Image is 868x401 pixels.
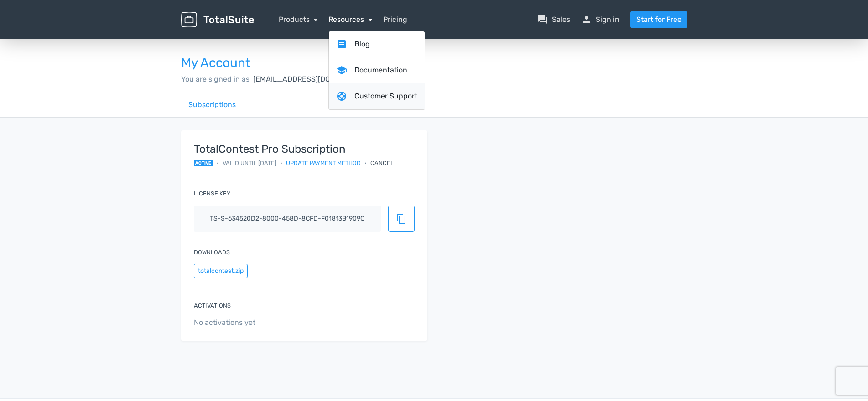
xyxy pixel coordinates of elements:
[364,159,367,167] span: •
[253,75,378,83] span: [EMAIL_ADDRESS][DOMAIN_NAME],
[581,14,592,25] span: person
[329,57,425,83] a: schoolDocumentation
[329,31,425,57] a: articleBlog
[194,189,230,198] label: License key
[181,75,249,83] span: You are signed in as
[396,213,407,224] span: content_copy
[336,91,347,102] span: support
[537,14,548,25] span: question_answer
[336,39,347,50] span: article
[328,15,372,24] a: Resources
[329,83,425,109] a: supportCustomer Support
[537,14,570,25] a: question_answerSales
[181,92,243,118] a: Subscriptions
[181,12,254,28] img: TotalSuite for WordPress
[194,160,213,166] span: active
[280,159,282,167] span: •
[181,56,687,70] h3: My Account
[194,143,394,155] strong: TotalContest Pro Subscription
[194,301,231,310] label: Activations
[370,159,394,167] div: Cancel
[336,65,347,76] span: school
[194,317,415,328] span: No activations yet
[194,264,248,278] button: totalcontest.zip
[388,206,415,232] button: content_copy
[383,14,407,25] a: Pricing
[194,248,230,257] label: Downloads
[223,159,276,167] span: Valid until [DATE]
[581,14,619,25] a: personSign in
[279,15,318,24] a: Products
[217,159,219,167] span: •
[630,11,687,28] a: Start for Free
[286,159,361,167] a: Update payment method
